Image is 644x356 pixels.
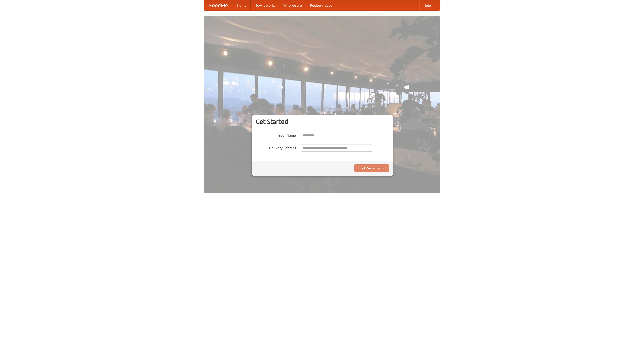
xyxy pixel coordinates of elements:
a: How it works [251,0,279,10]
label: Delivery Address [256,144,296,150]
a: Who we are [279,0,306,10]
a: FoodMe [204,0,233,10]
a: Help [419,0,435,10]
label: Your Name [256,132,296,138]
a: Home [233,0,251,10]
h3: Get Started [256,118,389,125]
button: Find Restaurants! [354,164,389,172]
a: Recipe videos [306,0,336,10]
